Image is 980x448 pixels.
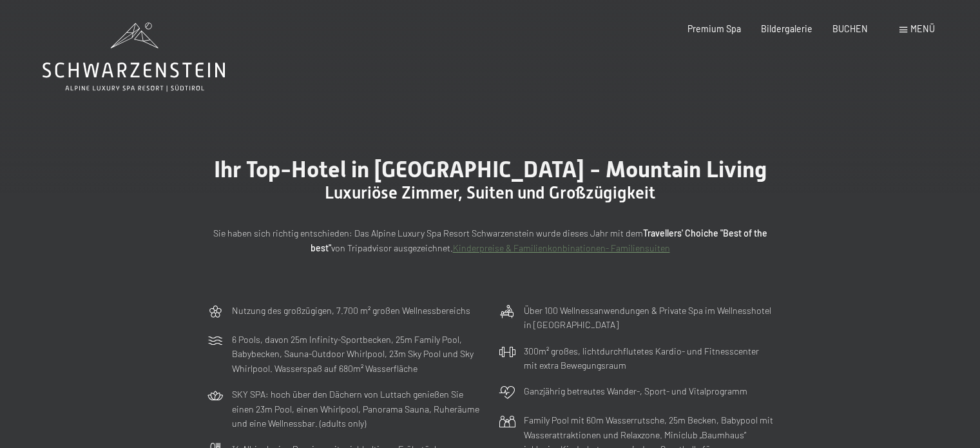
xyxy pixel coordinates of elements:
p: SKY SPA: hoch über den Dächern von Luttach genießen Sie einen 23m Pool, einen Whirlpool, Panorama... [232,387,482,431]
p: Über 100 Wellnessanwendungen & Private Spa im Wellnesshotel in [GEOGRAPHIC_DATA] [524,304,774,333]
a: Kinderpreise & Familienkonbinationen- Familiensuiten [453,242,670,253]
a: Premium Spa [687,23,741,34]
span: Ihr Top-Hotel in [GEOGRAPHIC_DATA] - Mountain Living [214,156,767,182]
p: Ganzjährig betreutes Wander-, Sport- und Vitalprogramm [524,384,747,399]
p: Sie haben sich richtig entschieden: Das Alpine Luxury Spa Resort Schwarzenstein wurde dieses Jahr... [207,226,774,255]
p: Nutzung des großzügigen, 7.700 m² großen Wellnessbereichs [232,304,470,318]
strong: Travellers' Choiche "Best of the best" [311,228,767,253]
a: Bildergalerie [761,23,812,34]
a: BUCHEN [832,23,868,34]
p: 6 Pools, davon 25m Infinity-Sportbecken, 25m Family Pool, Babybecken, Sauna-Outdoor Whirlpool, 23... [232,333,482,376]
span: Menü [910,23,935,34]
span: Luxuriöse Zimmer, Suiten und Großzügigkeit [325,183,655,202]
p: 300m² großes, lichtdurchflutetes Kardio- und Fitnesscenter mit extra Bewegungsraum [524,344,774,373]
